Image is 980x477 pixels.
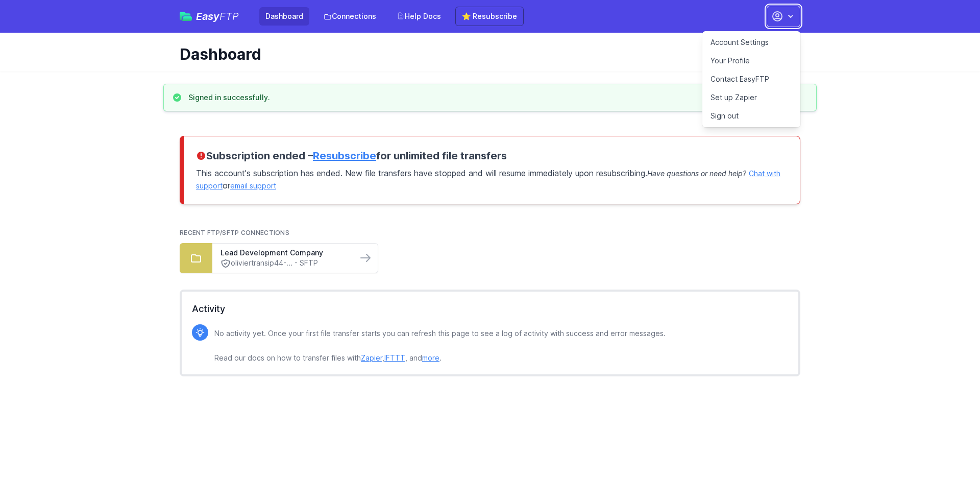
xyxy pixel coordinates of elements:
[361,353,382,362] a: Zapier
[220,258,349,269] a: oliviertransip44-... - SFTP
[196,149,788,163] h3: Subscription ended – for unlimited file transfers
[192,302,788,316] h2: Activity
[214,327,666,364] p: No activity yet. Once your first file transfer starts you can refresh this page to see a log of a...
[384,353,405,362] a: IFTTT
[180,11,239,21] a: EasyFTP
[702,33,800,52] a: Account Settings
[317,7,382,26] a: Connections
[180,45,792,63] h1: Dashboard
[230,181,276,190] a: email support
[196,11,239,21] span: Easy
[196,163,788,192] p: This account's subscription has ended. New file transfers have stopped and will resume immediatel...
[180,12,192,21] img: easyftp_logo.png
[180,229,800,237] h2: Recent FTP/SFTP Connections
[313,150,376,162] a: Resubscribe
[455,7,524,26] a: ⭐ Resubscribe
[220,248,349,258] a: Lead Development Company
[219,10,239,22] span: FTP
[702,88,800,107] a: Set up Zapier
[702,52,800,70] a: Your Profile
[188,92,270,103] h3: Signed in successfully.
[929,426,968,465] iframe: Drift Widget Chat Controller
[702,70,800,88] a: Contact EasyFTP
[390,7,447,26] a: Help Docs
[422,353,439,362] a: more
[702,107,800,125] a: Sign out
[647,169,746,178] span: Have questions or need help?
[259,7,309,26] a: Dashboard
